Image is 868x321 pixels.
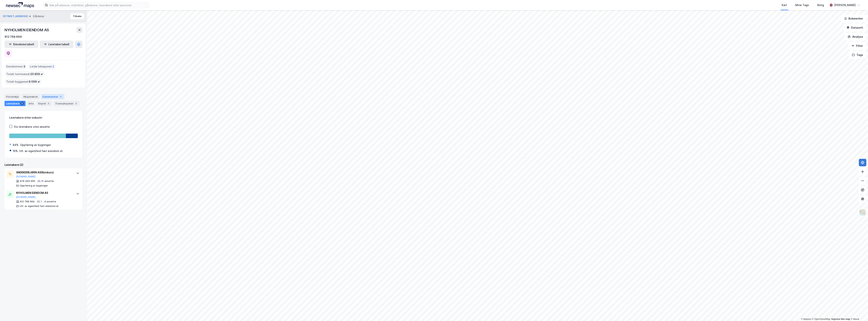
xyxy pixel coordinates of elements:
div: 912 768 694 [20,200,35,203]
a: Mapbox [801,318,811,320]
div: Kart [782,3,787,7]
div: [PERSON_NAME] [834,3,856,7]
div: Utl. av egen/leid fast eiendom el. [19,149,63,153]
div: Aksjonærer [22,94,40,99]
div: Styret [37,101,52,106]
div: NYHOLMEN EIENDOM AS [5,27,50,33]
button: [DOMAIN_NAME] [16,196,36,199]
div: 979 493 665 [20,180,35,183]
div: Bolig [817,3,824,7]
div: 21 ansatte [41,180,54,183]
div: 2 [20,102,24,105]
div: NYHOLMEN EIENDOM AS [16,191,72,195]
div: 2 [47,102,51,105]
img: logo.a4113a55bc3d86da70a041830d287a7e.svg [6,2,34,8]
div: 3 [59,95,63,99]
button: Tilbake [70,13,84,19]
button: Leietakertabell [40,41,73,48]
div: 84% [13,143,19,147]
div: Leietakere [5,101,26,106]
div: 1 - 4 ansatte [41,200,56,203]
div: Kontrollprogram for chat [849,303,868,321]
button: Bokmerker [841,15,866,22]
button: Tags [849,51,866,59]
button: [DOMAIN_NAME] [16,175,36,178]
div: Transaksjoner [54,101,79,106]
div: Portefølje [5,94,20,99]
div: Info [27,101,35,106]
div: Mine Tags [796,3,809,7]
div: 16% [13,149,18,153]
div: Leide lokasjoner : [28,63,56,70]
div: Totalt byggareal : [5,79,42,85]
button: Eiendomstabell [5,41,38,48]
div: Leietakere etter industri [9,115,78,120]
button: Datasett [843,24,866,31]
iframe: Chat Widget [849,303,868,321]
button: [STREET_ADDRESS] [3,14,29,18]
div: Gårdeier [33,14,44,19]
span: 20 859 ㎡ [30,72,43,76]
div: Eiendommer [41,94,64,99]
img: Z [859,209,866,216]
a: OpenStreetMap [812,318,831,320]
button: Filter [848,42,866,50]
div: Leietakere (2) [5,163,83,167]
span: 3 [23,64,25,69]
input: Søk på adresse, matrikkel, gårdeiere, leietakere eller personer [48,2,149,8]
div: 2 [74,102,78,105]
div: Totalt tomteareal : [5,71,45,77]
div: SNEKKERBJØRN AS (Konkurs) [16,170,72,175]
div: Utl. av egen/leid fast eiendom el. [20,205,59,208]
div: 912 768 694 [5,34,22,39]
span: 2 [52,64,54,69]
div: Eiendommer : [5,63,27,70]
span: 6 099 ㎡ [29,79,40,84]
div: Oppføring av bygninger [20,143,51,147]
div: Oppføring av bygninger [20,184,48,187]
a: Improve this map [831,318,850,320]
button: Analyse [845,33,866,41]
div: Vis leietakere uten ansatte [14,124,50,129]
